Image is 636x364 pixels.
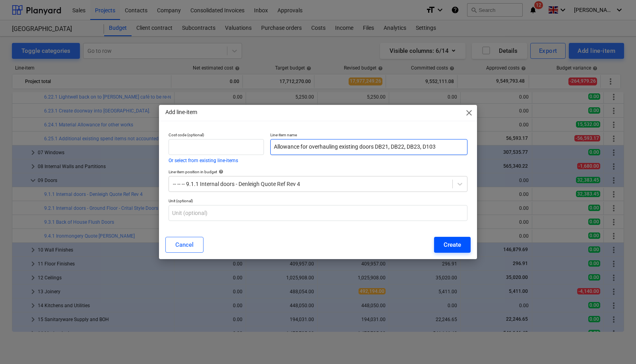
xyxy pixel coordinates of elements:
iframe: Chat Widget [596,326,636,364]
p: Line-item name [270,132,467,139]
div: Cancel [175,240,194,250]
p: Add line-item [165,108,197,116]
p: Cost code (optional) [169,132,264,139]
div: Line-item position in budget [169,169,467,174]
span: help [217,169,223,174]
span: close [464,108,474,118]
p: Unit (optional) [169,198,467,205]
button: Cancel [165,237,204,253]
button: Or select from existing line-items [169,158,238,163]
button: Create [434,237,471,253]
div: Create [444,240,461,250]
input: Unit (optional) [169,205,467,221]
